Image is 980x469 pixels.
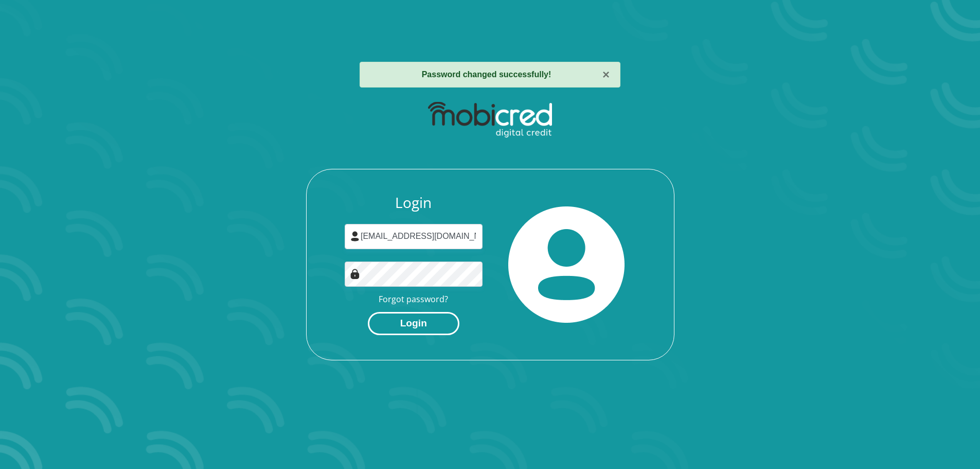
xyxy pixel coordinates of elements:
img: mobicred logo [428,102,552,138]
input: Username [345,224,483,249]
h3: Login [345,194,483,212]
a: Forgot password? [379,293,448,305]
strong: Password changed successfully! [422,70,551,79]
img: user-icon image [350,231,360,241]
img: Image [350,269,360,279]
button: Login [368,312,459,335]
button: × [602,68,610,81]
